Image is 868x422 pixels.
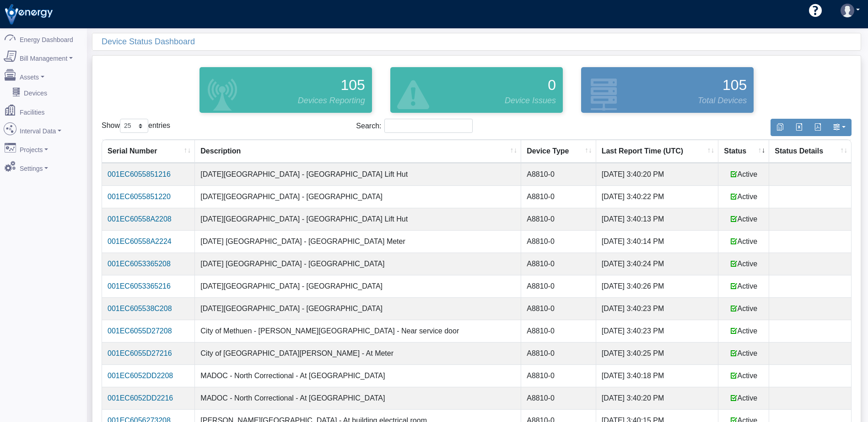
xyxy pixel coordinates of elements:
[505,95,556,107] span: Device Issues
[108,282,171,290] a: 001EC6053365216
[596,387,719,409] td: [DATE] 3:40:20 PM
[521,387,596,409] td: A8810-0
[808,119,827,136] button: Generate PDF
[521,364,596,387] td: A8810-0
[718,140,769,163] th: Status: activate to sort column ascending
[195,163,521,185] td: [DATE][GEOGRAPHIC_DATA] - [GEOGRAPHIC_DATA] Lift Hut
[521,253,596,275] td: A8810-0
[771,119,790,136] button: Copy to clipboard
[548,74,556,96] span: 0
[356,119,473,133] label: Search:
[718,163,769,185] td: Active
[718,253,769,275] td: Active
[195,387,521,409] td: MADOC - North Correctional - At [GEOGRAPHIC_DATA]
[718,275,769,297] td: Active
[190,65,381,115] div: Devices that are actively reporting data.
[195,297,521,320] td: [DATE][GEOGRAPHIC_DATA] - [GEOGRAPHIC_DATA]
[596,297,719,320] td: [DATE] 3:40:23 PM
[521,185,596,208] td: A8810-0
[108,215,172,223] a: 001EC60558A2208
[195,253,521,275] td: [DATE] [GEOGRAPHIC_DATA] - [GEOGRAPHIC_DATA]
[827,119,852,136] button: Show/Hide Columns
[521,163,596,185] td: A8810-0
[718,342,769,364] td: Active
[841,4,854,17] img: user-3.svg
[195,364,521,387] td: MADOC - North Correctional - At [GEOGRAPHIC_DATA]
[596,185,719,208] td: [DATE] 3:40:22 PM
[596,253,719,275] td: [DATE] 3:40:24 PM
[596,364,719,387] td: [DATE] 3:40:18 PM
[108,372,173,380] a: 001EC6052DD2208
[718,387,769,409] td: Active
[195,140,521,163] th: Description: activate to sort column ascending
[108,394,173,402] a: 001EC6052DD2216
[108,237,172,245] a: 001EC60558A2224
[722,74,747,96] span: 105
[596,342,719,364] td: [DATE] 3:40:25 PM
[521,320,596,342] td: A8810-0
[108,170,171,178] a: 001EC6055851216
[195,320,521,342] td: City of Methuen - [PERSON_NAME][GEOGRAPHIC_DATA] - Near service door
[718,230,769,253] td: Active
[108,305,172,312] a: 001EC605538C208
[789,119,809,136] button: Export to Excel
[718,320,769,342] td: Active
[108,260,171,268] a: 001EC6053365208
[102,140,195,163] th: Serial Number: activate to sort column ascending
[108,193,171,200] a: 001EC6055851220
[521,342,596,364] td: A8810-0
[596,163,719,185] td: [DATE] 3:40:20 PM
[298,95,365,107] span: Devices Reporting
[579,67,756,113] a: 105 Total Devices
[340,74,365,96] span: 105
[521,275,596,297] td: A8810-0
[596,208,719,230] td: [DATE] 3:40:13 PM
[718,297,769,320] td: Active
[120,119,148,133] select: Showentries
[381,65,572,115] div: Devices that are active and configured but are in an error state.
[521,297,596,320] td: A8810-0
[718,364,769,387] td: Active
[102,33,861,50] div: Device Status Dashboard
[102,119,170,133] label: Show entries
[195,208,521,230] td: [DATE][GEOGRAPHIC_DATA] - [GEOGRAPHIC_DATA] Lift Hut
[108,349,172,357] a: 001EC6055D27216
[195,342,521,364] td: City of [GEOGRAPHIC_DATA][PERSON_NAME] - At Meter
[384,119,473,133] input: Search:
[718,208,769,230] td: Active
[108,327,172,335] a: 001EC6055D27208
[521,230,596,253] td: A8810-0
[195,185,521,208] td: [DATE][GEOGRAPHIC_DATA] - [GEOGRAPHIC_DATA]
[718,185,769,208] td: Active
[195,230,521,253] td: [DATE] [GEOGRAPHIC_DATA] - [GEOGRAPHIC_DATA] Meter
[572,65,763,115] div: Devices configured and active in the system.
[698,95,747,107] span: Total Devices
[596,230,719,253] td: [DATE] 3:40:14 PM
[596,275,719,297] td: [DATE] 3:40:26 PM
[195,275,521,297] td: [DATE][GEOGRAPHIC_DATA] - [GEOGRAPHIC_DATA]
[596,140,719,163] th: Last Report Time (UTC): activate to sort column ascending
[596,320,719,342] td: [DATE] 3:40:23 PM
[769,140,851,163] th: Status Details: activate to sort column ascending
[521,208,596,230] td: A8810-0
[521,140,596,163] th: Device Type: activate to sort column ascending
